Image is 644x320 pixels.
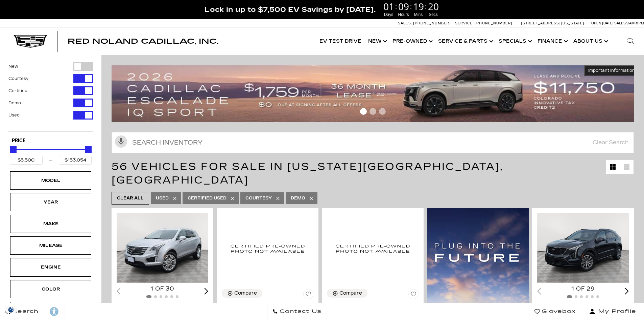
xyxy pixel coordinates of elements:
[626,21,644,25] span: 9 AM-6 PM
[14,35,47,48] img: Cadillac Dark Logo with Cadillac White Text
[540,307,576,316] span: Glovebox
[245,194,272,202] span: Courtesy
[369,108,376,115] span: Go to slide 2
[117,285,208,293] div: 1 of 30
[68,37,218,45] span: Red Noland Cadillac, Inc.
[537,285,629,293] div: 1 of 29
[588,68,635,73] span: Important Information
[156,194,169,202] span: Used
[412,12,425,18] span: Mins
[397,2,410,11] span: 09
[379,108,386,115] span: Go to slide 3
[10,146,17,153] div: Minimum Price
[398,21,453,25] a: Sales: [PHONE_NUMBER]
[475,21,512,25] span: [PHONE_NUMBER]
[534,28,570,55] a: Finance
[339,290,362,296] div: Compare
[85,146,92,153] div: Maximum Price
[453,21,514,25] a: Service: [PHONE_NUMBER]
[425,1,427,12] span: :
[316,28,365,55] a: EV Test Drive
[365,28,389,55] a: New
[204,288,208,294] div: Next slide
[10,258,91,276] div: EngineEngine
[10,236,91,255] div: MileageMileage
[537,213,630,283] div: 1 / 2
[397,12,410,18] span: Hours
[591,21,614,25] span: Open [DATE]
[3,306,19,313] section: Click to Open Cookie Consent Modal
[10,171,91,190] div: ModelModel
[8,63,18,70] label: New
[222,289,262,298] button: Compare Vehicle
[267,303,327,320] a: Contact Us
[413,21,451,25] span: [PHONE_NUMBER]
[625,288,629,294] div: Next slide
[34,177,68,184] div: Model
[8,62,93,131] div: Filter by Vehicle Type
[327,213,419,284] img: 2023 Cadillac XT4 Sport
[412,2,425,11] span: 19
[303,289,313,302] button: Save Vehicle
[222,213,313,284] img: 2021 Cadillac XT4 Premium Luxury
[435,28,495,55] a: Service & Parts
[408,289,419,302] button: Save Vehicle
[398,21,412,25] span: Sales:
[633,3,641,12] a: Close
[234,290,257,296] div: Compare
[188,194,226,202] span: Certified Used
[10,280,91,298] div: ColorColor
[10,215,91,233] div: MakeMake
[584,65,639,76] button: Important Information
[59,156,92,165] input: Maximum
[34,198,68,206] div: Year
[117,213,209,283] div: 1 / 2
[8,112,20,119] label: Used
[455,21,474,25] span: Service:
[382,12,395,18] span: Days
[427,2,440,11] span: 20
[427,12,440,18] span: Secs
[34,242,68,249] div: Mileage
[10,144,92,165] div: Price
[8,75,28,82] label: Courtesy
[117,213,209,283] img: 2018 Cadillac XT5 Premium Luxury AWD 1
[278,307,321,316] span: Contact Us
[12,138,90,144] h5: Price
[34,263,68,271] div: Engine
[68,38,218,45] a: Red Noland Cadillac, Inc.
[327,289,367,298] button: Compare Vehicle
[327,302,419,315] a: Certified Pre-Owned 2023Cadillac XT4 Sport
[112,132,634,153] input: Search Inventory
[382,2,395,11] span: 01
[10,193,91,211] div: YearYear
[327,302,413,308] span: Certified Pre-Owned 2023
[8,100,21,106] label: Demo
[112,161,503,186] span: 56 Vehicles for Sale in [US_STATE][GEOGRAPHIC_DATA], [GEOGRAPHIC_DATA]
[495,28,534,55] a: Specials
[581,303,644,320] button: Open user profile menu
[112,65,639,122] img: 2509-September-FOM-Escalade-IQ-Lease9
[389,28,435,55] a: Pre-Owned
[205,5,376,14] span: Lock in up to $7,500 EV Savings by [DATE].
[222,302,308,308] span: Certified Pre-Owned 2021
[360,108,367,115] span: Go to slide 1
[34,220,68,228] div: Make
[395,1,397,12] span: :
[529,303,581,320] a: Glovebox
[410,1,412,12] span: :
[521,21,585,25] a: [STREET_ADDRESS][US_STATE]
[8,87,27,94] label: Certified
[596,307,636,316] span: My Profile
[291,194,305,202] span: Demo
[614,21,626,25] span: Sales:
[10,302,91,320] div: BodystyleBodystyle
[537,213,630,283] img: 2022 Cadillac XT4 Sport 1
[115,135,127,148] svg: Click to toggle on voice search
[10,307,39,316] span: Search
[34,285,68,293] div: Color
[10,156,43,165] input: Minimum
[3,306,19,313] img: Opt-Out Icon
